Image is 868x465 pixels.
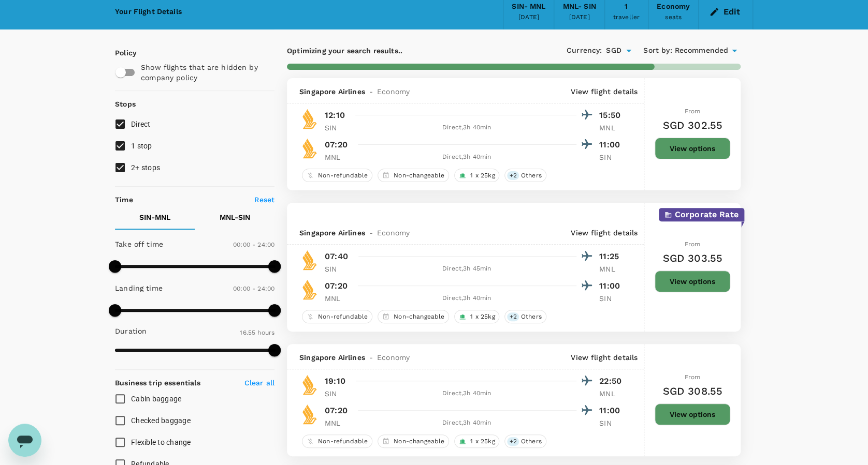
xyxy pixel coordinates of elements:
p: SIN [325,264,351,274]
button: View options [655,138,730,159]
span: Others [517,312,546,321]
span: 1 stop [131,142,152,150]
p: SIN [599,418,625,428]
img: SQ [299,374,320,395]
div: Non-changeable [378,434,449,448]
p: View flight details [571,228,638,238]
span: Non-changeable [389,312,449,321]
span: 1 x 25kg [466,437,499,446]
span: Others [517,171,546,180]
p: SIN [325,123,351,133]
p: 07:20 [325,139,348,151]
p: MNL [325,418,351,428]
p: SIN [325,388,351,399]
span: Singapore Airlines [299,86,365,97]
p: 22:50 [599,375,625,387]
div: 1 [625,1,628,12]
p: 11:25 [599,250,625,263]
span: Sort by : [643,45,672,56]
p: View flight details [571,352,638,363]
p: Clear all [244,378,274,388]
button: Open [621,43,636,58]
p: 07:20 [325,404,348,417]
div: Non-changeable [378,310,449,323]
span: Cabin baggage [131,395,181,403]
span: 00:00 - 24:00 [233,285,274,292]
p: 15:50 [599,109,625,122]
div: Non-refundable [302,169,372,182]
span: Currency : [567,45,602,56]
span: Non-refundable [314,312,372,321]
p: 12:10 [325,109,345,122]
div: +2Others [504,169,546,182]
img: SQ [299,250,320,271]
p: Time [115,194,133,205]
p: SIN [599,293,625,304]
p: Show flights that are hidden by company policy [141,62,267,83]
p: Optimizing your search results.. [287,46,514,56]
span: - [365,352,377,363]
iframe: Button to launch messaging window [8,424,41,457]
button: Edit [707,4,744,20]
span: Economy [377,228,410,238]
span: 00:00 - 24:00 [233,241,274,248]
span: Singapore Airlines [299,352,365,363]
p: Policy [115,48,124,58]
p: MNL [325,152,351,162]
p: MNL [599,123,625,133]
p: MNL [325,293,351,304]
p: MNL [599,264,625,274]
p: 19:10 [325,375,345,387]
div: +2Others [504,310,546,323]
span: Flexible to change [131,438,191,446]
span: Non-changeable [389,171,449,180]
img: SQ [299,109,320,129]
div: Economy [657,1,690,12]
span: 16.55 hours [240,329,274,336]
strong: Business trip essentials [115,379,200,387]
p: 11:00 [599,139,625,151]
span: Non-refundable [314,171,372,180]
span: Non-refundable [314,437,372,446]
p: 11:00 [599,280,625,292]
div: Direct , 3h 45min [357,264,576,274]
p: MNL [599,388,625,399]
span: Non-changeable [389,437,449,446]
span: - [365,86,377,97]
div: seats [665,12,682,23]
span: 1 x 25kg [466,312,499,321]
span: Direct [131,120,151,128]
span: Economy [377,86,410,97]
div: MNL - SIN [562,1,596,12]
span: + 2 [507,437,518,446]
h6: SGD 308.55 [662,383,722,399]
span: Recommended [674,45,728,56]
h6: SGD 303.55 [662,250,722,266]
div: Non-refundable [302,434,372,448]
p: Duration [115,326,147,336]
div: +2Others [504,434,546,448]
div: 1 x 25kg [454,310,499,323]
div: traveller [613,12,640,23]
div: 1 x 25kg [454,434,499,448]
span: Economy [377,352,410,363]
button: View options [655,271,730,292]
div: Non-changeable [378,169,449,182]
p: SIN - MNL [139,212,170,222]
p: SIN [599,152,625,162]
span: Singapore Airlines [299,228,365,238]
p: View flight details [571,86,638,97]
p: Corporate Rate [674,208,738,221]
span: 2+ stops [131,163,160,172]
button: View options [655,403,730,425]
p: MNL - SIN [220,212,250,222]
div: Direct , 3h 40min [357,123,576,133]
div: 1 x 25kg [454,169,499,182]
img: SQ [299,138,320,159]
span: + 2 [507,312,518,321]
div: Your Flight Details [115,6,182,18]
h6: SGD 302.55 [662,117,722,133]
img: SQ [299,404,320,425]
p: Landing time [115,283,163,293]
span: From [685,241,701,248]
